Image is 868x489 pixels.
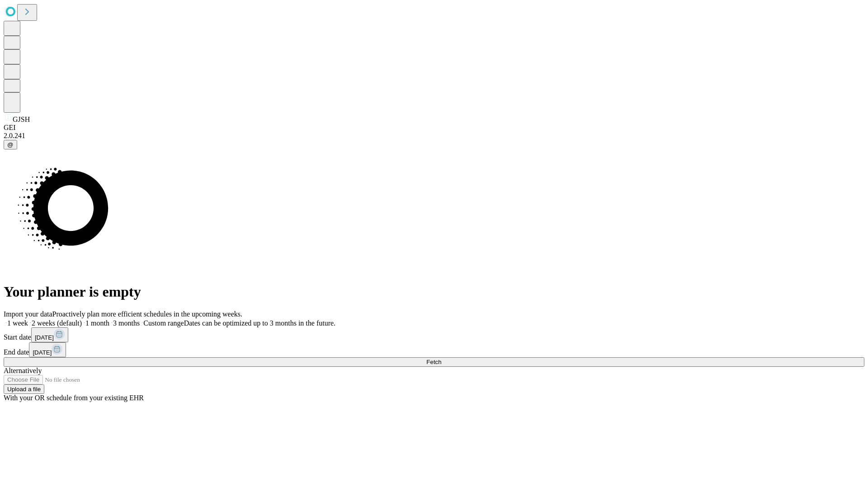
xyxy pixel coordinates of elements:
span: @ [7,141,14,148]
span: Proactively plan more efficient schedules in the upcoming weeks. [52,310,242,318]
span: 2 weeks (default) [32,319,82,327]
span: Custom range [143,319,184,327]
div: End date [4,342,864,357]
span: [DATE] [35,334,54,341]
span: [DATE] [33,349,52,356]
span: Alternatively [4,367,42,374]
button: [DATE] [31,327,68,342]
button: [DATE] [29,342,66,357]
div: GEI [4,124,864,132]
span: Fetch [426,359,441,365]
h1: Your planner is empty [4,283,864,300]
button: @ [4,140,17,149]
span: Import your data [4,310,52,318]
button: Fetch [4,357,864,367]
span: Dates can be optimized up to 3 months in the future. [184,319,335,327]
span: GJSH [13,115,30,123]
div: Start date [4,327,864,342]
span: 1 week [7,319,28,327]
span: 3 months [113,319,140,327]
button: Upload a file [4,384,44,394]
div: 2.0.241 [4,132,864,140]
span: With your OR schedule from your existing EHR [4,394,144,402]
span: 1 month [85,319,109,327]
